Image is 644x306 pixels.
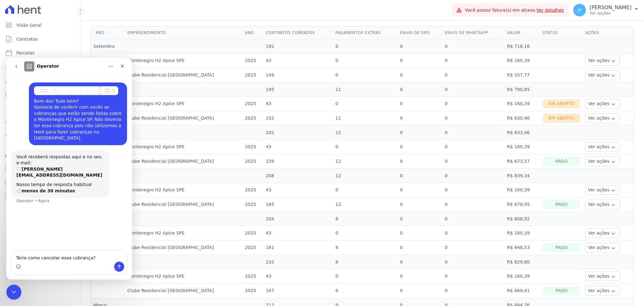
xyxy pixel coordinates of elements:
[242,183,263,197] td: 2025
[442,197,504,212] td: 0
[242,54,263,68] td: 2025
[263,284,333,298] td: 167
[3,19,78,31] a: Visão Geral
[108,204,118,214] button: Enviar uma mensagem
[263,82,333,97] td: 195
[125,284,242,298] td: Clube Residencial [GEOGRAPHIC_DATA]
[397,284,442,298] td: 0
[333,54,397,68] td: 0
[263,169,333,183] td: 208
[333,126,397,140] td: 12
[397,54,442,68] td: 0
[442,39,504,54] td: 0
[397,183,442,197] td: 0
[585,271,620,281] button: Ver ações
[3,116,78,128] a: Crédito
[15,130,69,135] b: menos de 30 minutos
[397,68,442,82] td: 0
[263,197,333,212] td: 165
[263,97,333,111] td: 43
[442,169,504,183] td: 0
[583,26,634,39] th: Ações
[263,154,333,169] td: 159
[590,11,631,16] p: Ver opções
[397,39,442,54] td: 0
[263,212,333,226] td: 204
[540,26,583,39] th: Status
[333,255,397,269] td: 6
[442,68,504,82] td: 0
[6,58,132,280] iframe: Intercom live chat
[263,68,333,82] td: 149
[397,140,442,154] td: 0
[442,154,504,169] td: 0
[333,26,397,39] th: Pagamentos extras
[585,185,620,195] button: Ver ações
[585,142,620,152] button: Ver ações
[333,183,397,197] td: 0
[3,88,78,101] a: Minha Carteira
[333,140,397,154] td: 0
[242,97,263,111] td: 2025
[585,56,620,65] button: Ver ações
[585,113,620,123] button: Ver ações
[505,284,540,298] td: R$ 669,41
[16,50,35,56] span: Parcelas
[505,212,540,226] td: R$ 808,92
[505,54,540,68] td: R$ 160,39
[585,200,620,209] button: Ver ações
[333,111,397,126] td: 11
[505,126,540,140] td: R$ 833,96
[505,39,540,54] td: R$ 718,16
[442,111,504,126] td: 0
[125,26,242,39] th: Empreendimento
[5,152,75,160] div: Plataformas
[263,241,333,255] td: 161
[242,154,263,169] td: 2025
[536,8,564,13] a: Ver detalhes
[543,243,580,252] div: Pago
[397,197,442,212] td: 0
[333,226,397,241] td: 0
[442,255,504,269] td: 0
[125,154,242,169] td: Clube Residencial [GEOGRAPHIC_DATA]
[10,141,43,145] div: Operator • Agora
[10,96,98,121] div: Você receberá respostas aqui e no seu e-mail: ✉️
[242,226,263,241] td: 2025
[543,200,580,209] div: Pago
[333,284,397,298] td: 6
[333,169,397,183] td: 12
[125,241,242,255] td: Clube Residencial [GEOGRAPHIC_DATA]
[242,197,263,212] td: 2025
[505,68,540,82] td: R$ 557,77
[3,162,78,175] a: Recebíveis
[333,269,397,284] td: 0
[543,157,580,166] div: Pago
[263,269,333,284] td: 43
[125,269,242,284] td: Montenegro H2 Apice SPE
[397,126,442,140] td: 0
[6,285,21,300] iframe: Intercom live chat
[397,169,442,183] td: 0
[263,39,333,54] td: 192
[242,68,263,82] td: 2025
[3,47,78,59] a: Parcelas
[442,269,504,284] td: 0
[263,26,333,39] th: Contratos cobrados
[585,243,620,252] button: Ver ações
[91,26,125,39] th: Mês
[505,111,540,126] td: R$ 630,46
[543,99,580,108] div: Em Aberto
[263,226,333,241] td: 43
[397,255,442,269] td: 0
[590,4,631,11] p: [PERSON_NAME]
[397,154,442,169] td: 0
[125,68,242,82] td: Clube Residencial [GEOGRAPHIC_DATA]
[505,82,540,97] td: R$ 790,85
[505,269,540,284] td: R$ 160,39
